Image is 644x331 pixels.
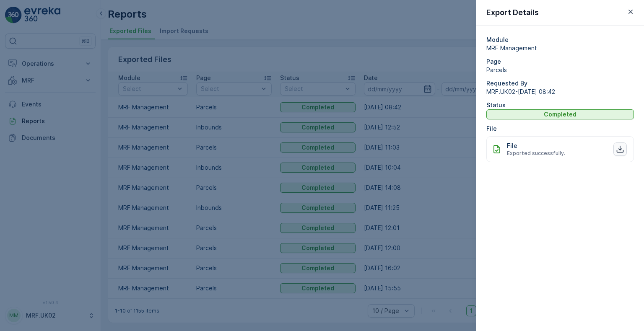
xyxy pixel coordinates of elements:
p: Module [486,36,634,44]
p: Status [486,101,634,109]
p: Page [486,57,634,66]
p: Completed [544,110,576,119]
button: Completed [486,109,634,119]
span: Parcels [486,66,634,74]
span: MRF Management [486,44,634,52]
span: MRF.UK02 - [DATE] 08:42 [486,88,634,96]
p: File [507,142,517,150]
p: Export Details [486,7,539,18]
p: File [486,124,634,133]
span: Exported successfully. [507,150,565,157]
p: Requested By [486,79,634,88]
